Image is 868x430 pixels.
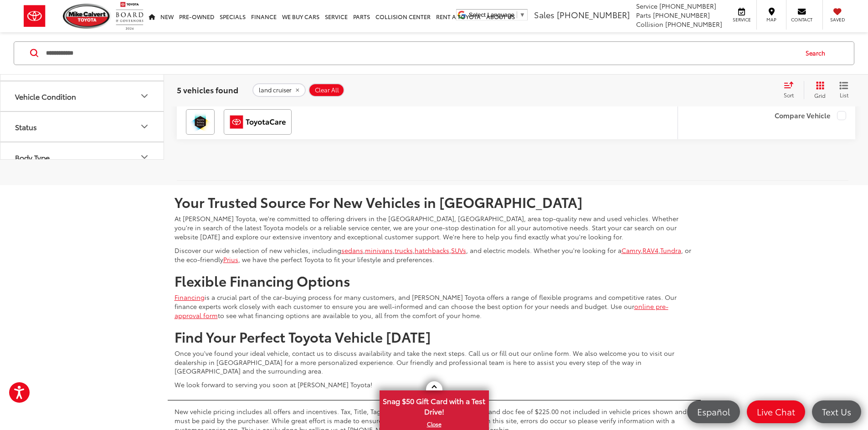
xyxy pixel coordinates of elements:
a: hatchbacks [415,246,449,255]
span: Snag $50 Gift Card with a Test Drive! [380,391,488,419]
p: Discover our wide selection of new vehicles, including , , , , , and electric models. Whether you... [175,246,694,264]
span: 5 vehicles found [177,84,238,95]
p: is a crucial part of the car-buying process for many customers, and [PERSON_NAME] Toyota offers a... [175,293,694,320]
button: StatusStatus [0,112,164,142]
span: Sales [534,9,555,20]
a: Camry [621,246,641,255]
a: Prius [223,255,238,264]
span: Service [731,16,752,23]
span: List [839,91,848,99]
span: [PHONE_NUMBER] [665,20,722,29]
img: Toyota Safety Sense Mike Calvert Toyota Houston TX [188,111,213,133]
span: [PHONE_NUMBER] [653,10,710,20]
a: SUVs [451,246,466,255]
input: Search by Make, Model, or Keyword [45,42,797,64]
span: land cruiser [259,86,292,94]
button: Body TypeBody Type [0,142,164,172]
img: ToyotaCare Mike Calvert Toyota Houston TX [226,111,290,133]
button: Grid View [804,81,832,99]
a: RAV4 [642,246,658,255]
div: Status [15,122,37,131]
span: Service [636,1,657,10]
span: Collision [636,20,663,29]
span: Map [761,16,781,23]
div: Vehicle Condition [15,92,76,101]
button: Vehicle ConditionVehicle Condition [0,81,164,111]
span: ▼ [519,11,525,18]
div: Body Type [15,153,50,162]
button: List View [832,81,855,99]
span: Español [693,406,734,417]
h2: Flexible Financing Options [175,273,694,288]
a: Financing [175,293,205,302]
p: At [PERSON_NAME] Toyota, we're committed to offering drivers in the [GEOGRAPHIC_DATA], [GEOGRAPHI... [175,214,694,241]
a: trucks [395,246,413,255]
p: Once you've found your ideal vehicle, contact us to discuss availability and take the next steps.... [175,349,694,376]
span: Parts [636,10,651,20]
a: Live Chat [747,400,805,423]
a: Español [687,400,740,423]
h2: Find Your Perfect Toyota Vehicle [DATE] [175,329,694,344]
span: Clear All [315,86,339,94]
span: Contact [791,16,812,23]
span: Sort [784,91,794,99]
p: We look forward to serving you soon at [PERSON_NAME] Toyota! [175,380,694,389]
a: Tundra [660,246,681,255]
span: Saved [827,16,847,23]
button: Select sort value [779,81,804,99]
button: Clear All [308,83,344,97]
span: [PHONE_NUMBER] [557,9,630,20]
span: Live Chat [752,406,800,417]
a: online pre-approval form [175,302,668,320]
a: sedans [341,246,363,255]
div: Vehicle Condition [139,91,150,101]
div: Status [139,121,150,132]
a: minivans [365,246,393,255]
h2: Your Trusted Source For New Vehicles in [GEOGRAPHIC_DATA] [175,194,694,209]
label: Compare Vehicle [775,111,846,120]
button: Search [797,42,838,65]
img: Mike Calvert Toyota [63,4,111,29]
span: Grid [814,91,826,99]
button: remove land%20cruiser [252,83,306,97]
a: Text Us [812,400,861,423]
div: Body Type [139,152,150,162]
span: Text Us [817,406,856,417]
span: [PHONE_NUMBER] [659,1,716,10]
